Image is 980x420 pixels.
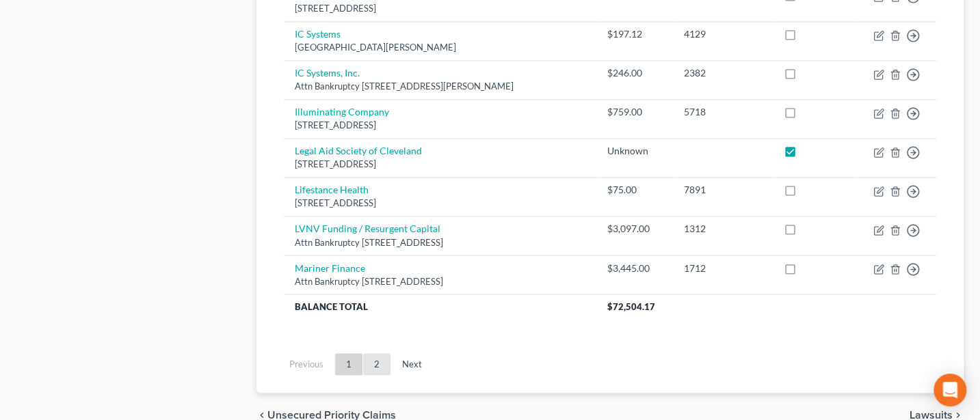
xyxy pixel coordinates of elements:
div: $3,445.00 [607,261,662,275]
i: chevron_right [953,409,964,420]
div: $197.12 [607,27,662,41]
div: 4129 [684,27,762,41]
button: Lawsuits chevron_right [910,409,964,420]
i: chevron_left [256,409,267,420]
div: Attn Bankruptcy [STREET_ADDRESS][PERSON_NAME] [295,80,585,93]
div: Attn Bankruptcy [STREET_ADDRESS] [295,275,585,288]
a: Illuminating Company [295,106,389,117]
div: 2382 [684,66,762,80]
span: Lawsuits [910,409,953,420]
div: [STREET_ADDRESS] [295,197,585,210]
a: IC Systems [295,28,341,40]
div: [STREET_ADDRESS] [295,119,585,132]
div: Attn Bankruptcy [STREET_ADDRESS] [295,236,585,249]
div: [GEOGRAPHIC_DATA][PERSON_NAME] [295,41,585,54]
div: $75.00 [607,183,662,197]
div: [STREET_ADDRESS] [295,2,585,15]
span: Unsecured Priority Claims [267,409,396,420]
div: $3,097.00 [607,222,662,236]
a: Lifestance Health [295,184,369,195]
div: Unknown [607,144,662,158]
div: 1712 [684,261,762,275]
div: 7891 [684,183,762,197]
a: Mariner Finance [295,262,365,273]
span: $72,504.17 [607,300,655,311]
a: 2 [363,353,390,375]
a: IC Systems, Inc. [295,67,360,79]
a: LVNV Funding / Resurgent Capital [295,223,440,234]
th: Balance Total [284,294,596,318]
div: 1312 [684,222,762,236]
a: 1 [335,353,362,375]
a: Next [391,353,433,375]
div: $246.00 [607,66,662,80]
button: chevron_left Unsecured Priority Claims [256,409,396,420]
div: [STREET_ADDRESS] [295,158,585,171]
div: Open Intercom Messenger [933,374,966,406]
div: $759.00 [607,105,662,119]
a: Legal Aid Society of Cleveland [295,145,422,156]
div: 5718 [684,105,762,119]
